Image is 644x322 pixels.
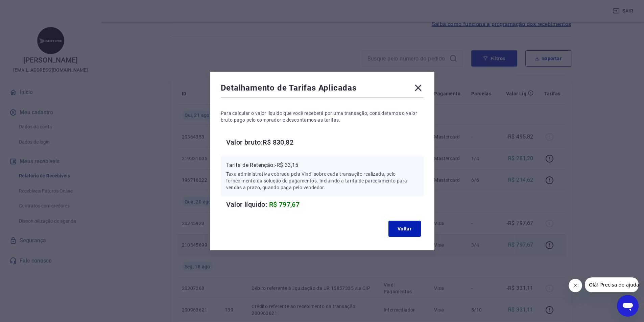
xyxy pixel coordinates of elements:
p: Tarifa de Retenção: -R$ 33,15 [226,161,418,169]
p: Taxa administrativa cobrada pela Vindi sobre cada transação realizada, pelo fornecimento da soluç... [226,171,418,191]
span: Olá! Precisa de ajuda? [4,5,57,10]
span: R$ 797,67 [269,200,300,208]
div: Detalhamento de Tarifas Aplicadas [221,82,424,96]
p: Para calcular o valor líquido que você receberá por uma transação, consideramos o valor bruto pag... [221,110,424,123]
iframe: Fechar mensagem [569,279,582,292]
h6: Valor bruto: R$ 830,82 [226,137,424,148]
iframe: Botão para abrir a janela de mensagens [617,295,639,317]
iframe: Mensagem da empresa [585,277,639,292]
h6: Valor líquido: [226,199,424,210]
button: Voltar [388,221,421,237]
